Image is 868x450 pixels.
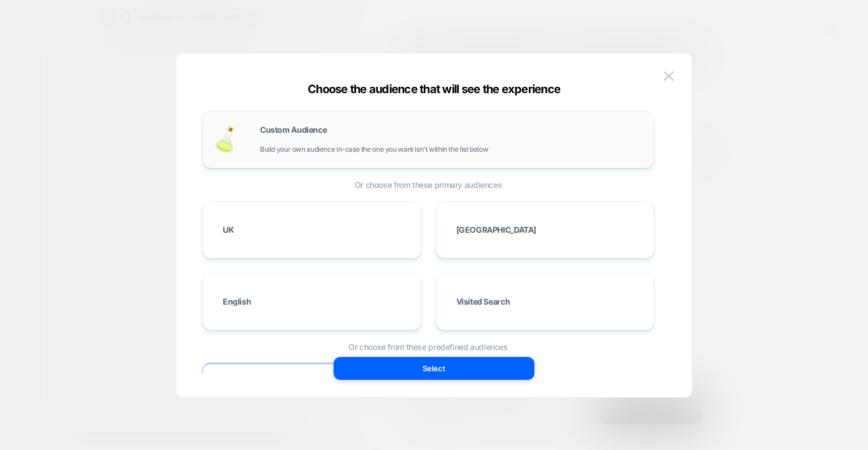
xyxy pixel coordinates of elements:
[202,180,654,190] span: Or choose from these primary audiences
[176,82,692,96] div: Choose the audience that will see the experience
[260,145,488,153] span: Build your own audience in-case the one you want isn't within the list below
[664,71,674,81] img: close
[456,298,510,306] span: Visited Search
[202,342,654,352] span: Or choose from these predefined audiences
[456,226,537,234] span: [GEOGRAPHIC_DATA]
[334,357,534,380] button: Select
